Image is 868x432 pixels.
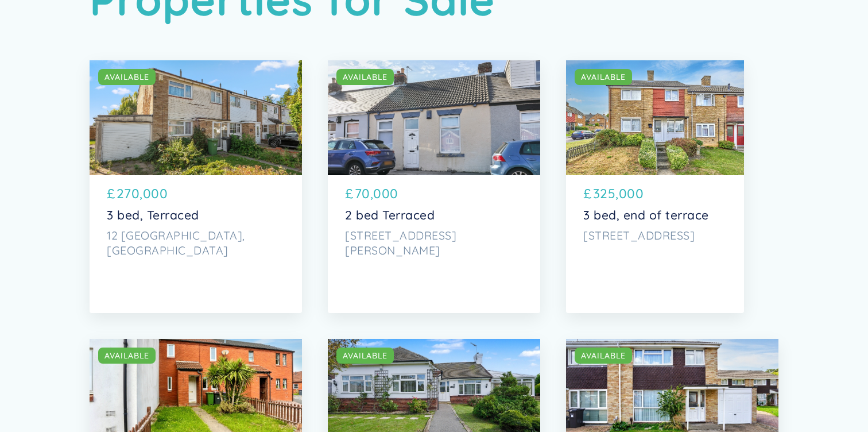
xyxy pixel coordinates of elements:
p: £ [345,184,354,203]
a: AVAILABLE£70,0002 bed Terraced[STREET_ADDRESS][PERSON_NAME] [328,60,540,313]
p: 325,000 [593,184,644,203]
p: 12 [GEOGRAPHIC_DATA], [GEOGRAPHIC_DATA] [107,228,285,257]
div: AVAILABLE [343,71,387,83]
p: [STREET_ADDRESS][PERSON_NAME] [345,228,523,257]
div: AVAILABLE [104,71,149,83]
p: 70,000 [355,184,398,203]
p: £ [107,184,115,203]
p: 3 bed, end of terrace [583,208,727,222]
p: [STREET_ADDRESS] [583,228,727,243]
p: 3 bed, Terraced [107,208,285,222]
a: AVAILABLE£270,0003 bed, Terraced12 [GEOGRAPHIC_DATA], [GEOGRAPHIC_DATA] [90,60,302,313]
div: AVAILABLE [104,350,149,361]
div: AVAILABLE [343,350,387,361]
a: AVAILABLE£325,0003 bed, end of terrace[STREET_ADDRESS] [566,60,744,313]
div: AVAILABLE [581,71,626,83]
p: 270,000 [117,184,168,203]
p: £ [583,184,592,203]
div: AVAILABLE [581,350,626,361]
p: 2 bed Terraced [345,208,523,222]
